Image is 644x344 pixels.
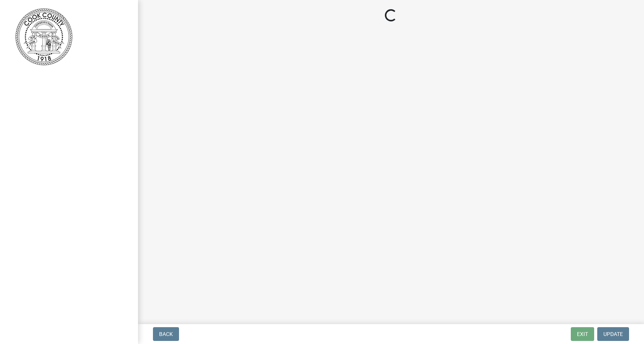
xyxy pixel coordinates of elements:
button: Exit [571,327,594,341]
button: Update [597,327,629,341]
span: Back [159,331,173,337]
span: Update [603,331,623,337]
img: Cook County, Georgia [15,8,72,65]
button: Back [153,327,179,341]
